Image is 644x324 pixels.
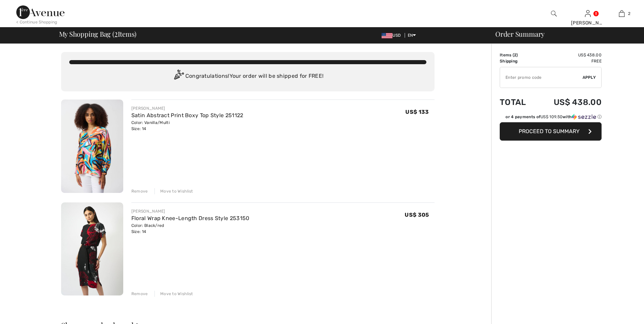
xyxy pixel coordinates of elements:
[514,53,516,57] span: 2
[628,11,630,17] span: 2
[500,122,602,141] button: Proceed to Summary
[551,10,557,18] img: search the website
[131,291,148,297] div: Remove
[131,208,250,214] div: [PERSON_NAME]
[131,222,250,235] div: Color: Black/red Size: 14
[131,188,148,194] div: Remove
[69,70,426,83] div: Congratulations! Your order will be shipped for FREE!
[114,29,118,38] span: 2
[572,114,596,120] img: Sezzle
[172,70,185,83] img: Congratulation2.svg
[131,120,243,132] div: Color: Vanilla/Multi Size: 14
[536,91,602,114] td: US$ 438.00
[131,105,243,111] div: [PERSON_NAME]
[408,33,416,38] span: EN
[519,128,579,134] span: Proceed to Summary
[131,215,250,221] a: Floral Wrap Knee-Length Dress Style 253150
[405,109,429,115] span: US$ 133
[61,202,123,296] img: Floral Wrap Knee-Length Dress Style 253150
[536,58,602,64] td: Free
[540,114,563,119] span: US$ 109.50
[382,33,403,38] span: USD
[154,188,193,194] div: Move to Wishlist
[382,33,392,38] img: US Dollar
[154,291,193,297] div: Move to Wishlist
[585,10,591,17] a: Sign In
[505,114,602,120] div: or 4 payments of with
[500,114,602,122] div: or 4 payments ofUS$ 109.50withSezzle Click to learn more about Sezzle
[585,10,591,18] img: My Info
[500,58,536,64] td: Shipping
[500,52,536,58] td: Items ( )
[536,52,602,58] td: US$ 438.00
[405,212,429,218] span: US$ 305
[583,74,596,80] span: Apply
[16,5,65,19] img: 1ère Avenue
[487,31,640,37] div: Order Summary
[500,91,536,114] td: Total
[619,10,625,18] img: My Bag
[16,19,57,25] div: < Continue Shopping
[571,19,604,26] div: [PERSON_NAME]
[605,10,638,18] a: 2
[59,31,137,37] span: My Shopping Bag ( Items)
[61,100,123,193] img: Satin Abstract Print Boxy Top Style 251122
[500,67,583,88] input: Promo code
[131,112,243,119] a: Satin Abstract Print Boxy Top Style 251122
